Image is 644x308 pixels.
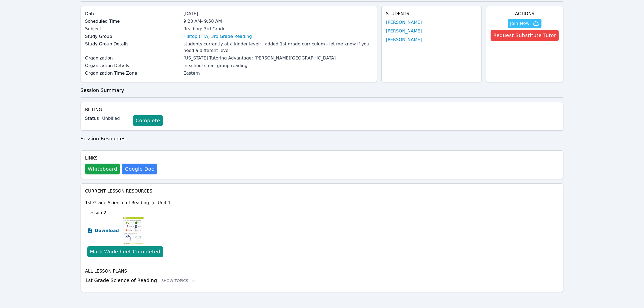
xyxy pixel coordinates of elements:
a: [PERSON_NAME] [386,37,422,43]
div: Reading: 3rd Grade [183,26,372,32]
div: [DATE] [183,11,372,17]
h3: Session Resources [81,135,564,143]
h4: All Lesson Plans [85,268,559,274]
span: Join Now [510,20,530,27]
h4: Actions [491,11,559,17]
button: Show Topics [161,278,196,283]
a: [PERSON_NAME] [386,19,422,26]
div: Eastern [183,70,372,77]
span: Download [95,227,119,234]
span: Lesson 2 [87,210,106,215]
button: Join Now [508,19,541,28]
label: Subject [85,26,180,32]
label: Organization Time Zone [85,70,180,77]
label: Organization Details [85,62,180,69]
a: Complete [133,115,163,126]
label: Study Group Details [85,41,180,47]
div: in-school small group reading [183,62,372,69]
h4: Billing [85,107,559,113]
a: [PERSON_NAME] [386,28,422,34]
button: Whiteboard [85,164,120,174]
a: Download [87,217,119,244]
h4: Current Lesson Resources [85,188,559,194]
img: Lesson 2 [123,217,144,244]
label: Status [85,115,99,122]
div: Unbilled [102,115,129,122]
label: Scheduled Time [85,18,180,25]
div: 9:20 AM - 9:50 AM [183,18,372,25]
h4: Students [386,11,477,17]
h3: 1st Grade Science of Reading [85,277,559,284]
a: Google Doc [122,164,157,174]
label: Organization [85,55,180,61]
h3: Session Summary [81,87,564,94]
div: 1st Grade Science of Reading Unit 1 [85,199,171,207]
button: Request Substitute Tutor [491,30,559,41]
a: Hilltop (FTA) 3rd Grade Reading [183,33,252,40]
label: Study Group [85,33,180,40]
div: Mark Worksheet Completed [90,248,160,256]
div: [US_STATE] Tutoring Advantage: [PERSON_NAME][GEOGRAPHIC_DATA] [183,55,372,61]
label: Date [85,11,180,17]
div: students currently at a kinder level; I added 1st grade curriculum - let me know if you need a di... [183,41,372,54]
h4: Links [85,155,157,161]
button: Mark Worksheet Completed [87,246,163,257]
